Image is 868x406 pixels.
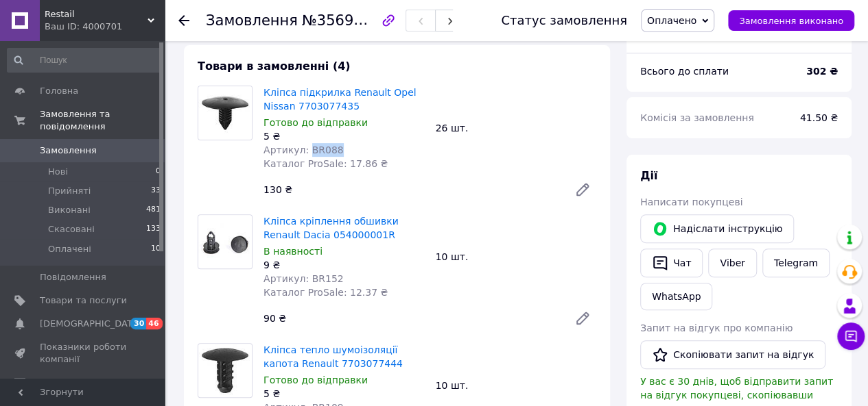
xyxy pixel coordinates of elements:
span: Товари в замовленні (4) [198,60,351,73]
span: Артикул: BR152 [263,273,344,284]
a: Viber [708,249,756,277]
span: Виконані [48,204,91,216]
span: Артикул: BR088 [263,144,344,155]
span: Restail [45,8,148,21]
span: Готово до відправки [263,375,368,385]
div: 5 ₴ [263,387,425,401]
div: Статус замовлення [501,14,627,27]
span: Показники роботи компанії [40,341,127,366]
span: Повідомлення [40,271,106,283]
a: WhatsApp [640,283,712,310]
span: 33 [151,185,161,197]
span: Замовлення [206,12,298,29]
span: Оплачені [48,243,91,255]
a: Telegram [762,249,830,277]
span: 10 [151,243,161,255]
b: 302 ₴ [806,66,838,77]
div: 10 шт. [430,376,602,395]
span: Відгуки [40,377,75,390]
span: №356905820 [302,12,399,29]
div: 5 ₴ [263,129,425,143]
button: Надіслати інструкцію [640,214,794,243]
span: 30 [130,318,146,329]
a: Редагувати [569,305,596,332]
span: Всього до сплати [640,66,729,77]
img: Кліпса тепло шумоізоляції капота Renault 7703077444 [198,344,252,397]
img: Кліпса підкрилка Renault Opel Nissan 7703077435 [198,86,252,140]
span: Готово до відправки [263,117,368,128]
span: [DEMOGRAPHIC_DATA] [40,318,141,330]
a: Кліпса кріплення обшивки Renault Dacia 054000001R [263,216,399,240]
span: Оплачено [647,15,696,26]
div: 130 ₴ [258,180,563,199]
span: Написати покупцеві [640,196,742,207]
span: Товари та послуги [40,294,127,307]
span: 481 [146,204,161,216]
span: Запит на відгук про компанію [640,322,793,333]
span: Дії [640,169,657,182]
a: Кліпса тепло шумоізоляції капота Renault 7703077444 [263,344,403,369]
span: Головна [40,85,78,97]
span: Комісія за замовлення [640,112,754,123]
div: Ваш ID: 4000701 [45,21,165,33]
div: 9 ₴ [263,258,425,272]
span: 46 [146,318,162,329]
span: Скасовані [48,223,95,236]
div: 90 ₴ [258,309,563,328]
span: В наявності [263,246,322,257]
div: Повернутися назад [178,14,189,27]
span: Нові [48,166,68,178]
span: 133 [146,223,161,236]
span: Каталог ProSale: 17.86 ₴ [263,158,388,169]
button: Замовлення виконано [728,10,854,31]
input: Пошук [7,48,162,73]
span: Каталог ProSale: 12.37 ₴ [263,287,388,298]
div: 10 шт. [430,247,602,266]
button: Чат [640,249,703,277]
span: Замовлення [40,144,97,157]
button: Скопіювати запит на відгук [640,340,825,369]
span: Прийняті [48,185,91,197]
span: 0 [156,166,161,178]
span: Замовлення виконано [739,16,843,26]
button: Чат з покупцем [837,322,865,350]
span: 41.50 ₴ [800,112,838,123]
img: Кліпса кріплення обшивки Renault Dacia 054000001R [198,215,252,268]
span: Замовлення та повідомлення [40,108,165,133]
div: 26 шт. [430,118,602,138]
a: Редагувати [569,176,596,203]
a: Кліпса підкрилка Renault Opel Nissan 7703077435 [263,87,417,112]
